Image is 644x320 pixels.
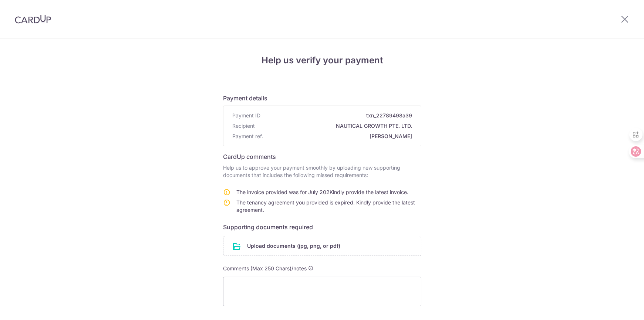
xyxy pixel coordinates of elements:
h6: Supporting documents required [223,223,421,231]
div: Upload documents (jpg, png, or pdf) [223,236,421,256]
h4: Help us verify your payment [223,54,421,67]
span: NAUTICAL GROWTH PTE. LTD. [258,122,412,130]
span: Payment ref. [232,133,263,140]
h6: CardUp comments [223,152,421,161]
span: txn_22789498a39 [263,112,412,119]
span: [PERSON_NAME] [266,133,412,140]
iframe: Opens a widget where you can find more information [596,298,637,316]
span: Payment ID [232,112,260,119]
img: CardUp [15,15,51,24]
span: The invoice provided was for July 202Kindly provide the latest invoice. [236,189,408,195]
span: The tenancy agreement you provided is expired. Kindly provide the latest agreement. [236,199,415,213]
p: Help us to approve your payment smoothly by uploading new supporting documents that includes the ... [223,164,421,179]
span: Comments (Max 250 Chars)/notes [223,265,307,271]
h6: Payment details [223,94,421,103]
span: Recipient [232,122,255,130]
